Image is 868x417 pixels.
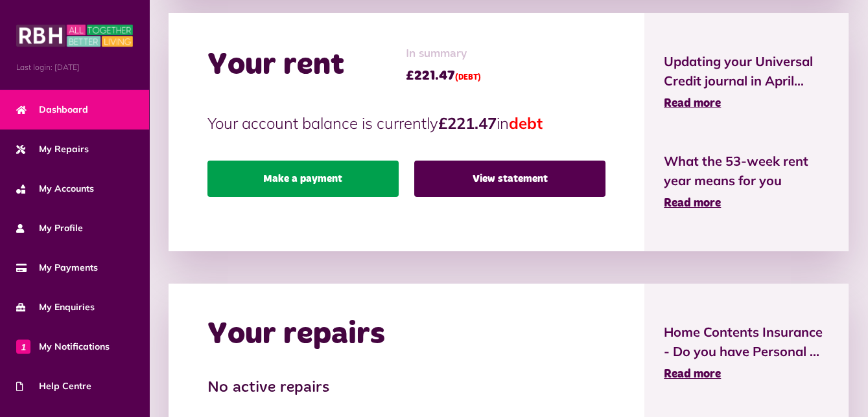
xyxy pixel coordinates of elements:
span: 1 [16,339,30,354]
p: Your account balance is currently in [207,111,605,135]
h3: No active repairs [207,379,605,398]
span: What the 53-week rent year means for you [664,152,829,190]
span: My Repairs [16,142,89,156]
span: In summary [406,45,481,63]
span: My Notifications [16,340,110,354]
span: My Payments [16,261,98,275]
span: Dashboard [16,103,88,117]
strong: £221.47 [438,113,497,133]
img: MyRBH [16,23,133,49]
span: My Accounts [16,182,94,196]
a: Updating your Universal Credit journal in April... Read more [664,52,829,113]
a: What the 53-week rent year means for you Read more [664,152,829,212]
span: Last login: [DATE] [16,62,133,73]
span: Read more [664,197,721,209]
a: View statement [414,161,605,197]
span: My Profile [16,221,83,235]
a: Make a payment [207,161,399,197]
span: My Enquiries [16,300,95,314]
span: Read more [664,368,721,380]
span: Updating your Universal Credit journal in April... [664,52,829,91]
span: Read more [664,98,721,109]
h2: Your repairs [207,316,385,354]
span: Home Contents Insurance - Do you have Personal ... [664,322,829,361]
span: £221.47 [406,66,481,85]
span: debt [509,113,543,133]
span: Help Centre [16,379,91,393]
h2: Your rent [207,47,344,84]
span: (DEBT) [455,74,481,82]
a: Home Contents Insurance - Do you have Personal ... Read more [664,322,829,383]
